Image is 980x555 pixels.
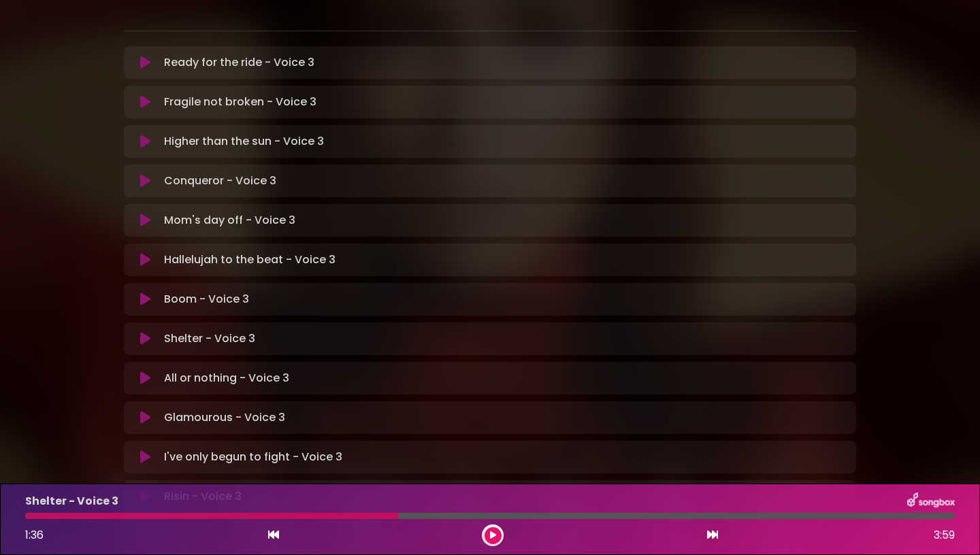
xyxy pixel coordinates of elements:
[907,492,955,510] img: songbox-logo-white.png
[164,133,324,150] p: Higher than the sun - Voice 3
[164,173,276,189] p: Conqueror - Voice 3
[25,493,118,509] p: Shelter - Voice 3
[25,527,44,543] span: 1:36
[164,370,289,386] p: All or nothing - Voice 3
[164,94,316,110] p: Fragile not broken - Voice 3
[934,527,955,543] span: 3:59
[164,212,295,229] p: Mom's day off - Voice 3
[164,331,255,347] p: Shelter - Voice 3
[164,54,314,71] p: Ready for the ride - Voice 3
[164,252,336,268] p: Hallelujah to the beat - Voice 3
[164,291,249,307] p: Boom - Voice 3
[164,449,342,465] p: I've only begun to fight - Voice 3
[164,409,285,426] p: Glamourous - Voice 3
